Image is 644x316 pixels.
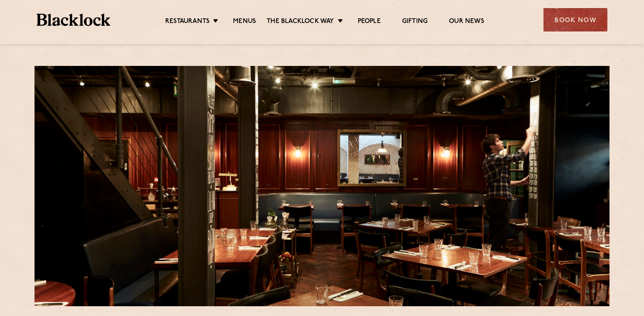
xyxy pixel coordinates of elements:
[267,17,334,27] a: The Blacklock Way
[358,17,381,27] a: People
[165,17,210,27] a: Restaurants
[543,8,607,31] div: Book Now
[233,17,256,27] a: Menus
[449,17,484,27] a: Our News
[37,14,110,26] img: BL_Textured_Logo-footer-cropped.svg
[402,17,428,27] a: Gifting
